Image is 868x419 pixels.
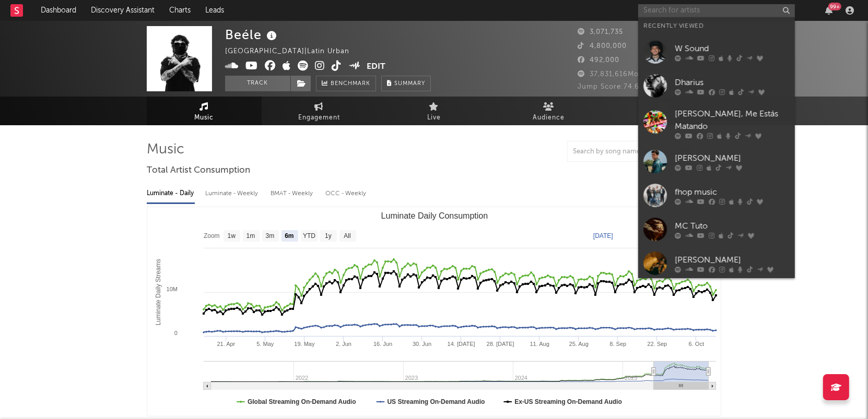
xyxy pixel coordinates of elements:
text: 21. Apr [217,341,235,347]
text: 1m [247,233,255,240]
a: Music [147,97,262,125]
span: Summary [394,81,425,87]
a: [PERSON_NAME] [638,145,795,178]
text: Global Streaming On-Demand Audio [248,398,356,405]
div: 99 + [828,3,841,10]
text: [DATE] [593,232,613,240]
div: Luminate - Weekly [205,185,260,202]
text: 1w [228,233,236,240]
button: Summary [381,76,431,91]
a: Dharius [638,69,795,103]
button: Edit [367,61,386,74]
span: Live [427,112,441,124]
text: YTD [303,233,315,240]
span: 492,000 [578,57,619,64]
text: 2. Jun [336,341,351,347]
a: [PERSON_NAME], Me Estás Matando [638,103,795,145]
span: Music [195,112,214,124]
div: Recently Viewed [643,20,790,32]
div: [PERSON_NAME], Me Estás Matando [675,108,790,133]
div: Dharius [675,77,790,89]
span: Benchmark [331,78,370,90]
text: 14. [DATE] [448,341,475,347]
text: 10M [167,286,178,292]
text: 6. Oct [689,341,704,347]
div: Luminate - Daily [147,185,195,202]
div: BMAT - Weekly [271,185,315,202]
button: 99+ [825,6,832,15]
text: US Streaming On-Demand Audio [388,398,485,405]
text: 8. Sep [609,341,626,347]
input: Search for artists [638,4,795,17]
div: MC Tuto [675,220,790,233]
button: Track [225,76,290,91]
div: [PERSON_NAME] [675,254,790,267]
div: fhop music [675,186,790,199]
a: fhop music [638,178,795,212]
a: Live [377,97,491,125]
a: Audience [491,97,606,125]
span: Audience [533,112,565,124]
text: 0 [174,330,178,336]
text: 16. Jun [373,341,392,347]
a: MC Tuto [638,212,795,246]
text: Luminate Daily Consumption [381,211,488,220]
span: Jump Score: 74.6 [578,83,639,90]
text: 1y [325,233,332,240]
a: Playlists/Charts [606,97,721,125]
span: Engagement [298,112,340,124]
text: 22. Sep [647,341,667,347]
text: 19. May [294,341,315,347]
text: 6m [285,233,294,240]
a: Benchmark [316,76,376,91]
text: 30. Jun [413,341,431,347]
text: 3m [266,233,275,240]
text: 28. [DATE] [487,341,514,347]
div: [GEOGRAPHIC_DATA] | Latin Urban [225,45,361,58]
text: Ex-US Streaming On-Demand Audio [514,398,622,405]
a: [PERSON_NAME] [638,246,795,280]
text: 11. Aug [530,341,549,347]
a: W Sound [638,35,795,69]
span: 37,831,616 Monthly Listeners [578,71,691,78]
text: 25. Aug [569,341,589,347]
svg: Luminate Daily Consumption [147,207,721,416]
div: W Sound [675,43,790,55]
text: 5. May [256,341,274,347]
div: Beéle [225,26,279,43]
span: 3,071,735 [578,29,623,35]
text: All [344,233,350,240]
span: 4,800,000 [578,43,627,50]
text: Luminate Daily Streams [155,259,162,325]
input: Search by song name or URL [568,148,678,156]
span: Total Artist Consumption [147,164,250,177]
a: Engagement [262,97,377,125]
text: Zoom [204,233,220,240]
div: [PERSON_NAME] [675,152,790,165]
div: OCC - Weekly [325,185,367,202]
